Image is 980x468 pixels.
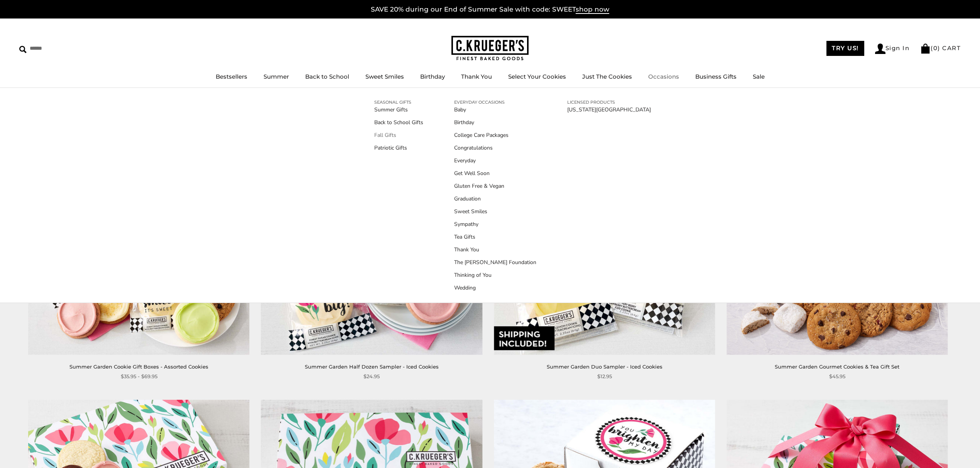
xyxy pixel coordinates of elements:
img: Account [875,44,885,54]
span: $12.95 [597,372,612,380]
a: Summer Garden Gourmet Cookies & Tea Gift Set [775,364,899,370]
a: Back to School [305,73,349,80]
iframe: Sign Up via Text for Offers [6,439,80,462]
a: Select Your Cookies [508,73,566,80]
a: Sale [753,73,765,80]
a: Summer Garden Half Dozen Sampler - Iced Cookies [305,364,439,370]
a: Summer Gifts [374,106,423,114]
a: Business Gifts [695,73,737,80]
span: 0 [933,44,938,52]
img: Bag [920,44,931,54]
a: SAVE 20% during our End of Summer Sale with code: SWEETshop now [371,5,609,14]
span: $35.95 - $69.95 [121,372,157,380]
a: Birthday [454,118,536,126]
a: Birthday [420,73,445,80]
a: Summer Garden Duo Sampler - Iced Cookies [547,364,662,370]
a: Thank You [454,246,536,254]
input: Search [19,42,111,54]
a: Get Well Soon [454,169,536,177]
a: EVERYDAY OCCASIONS [454,99,536,106]
a: Sympathy [454,220,536,228]
a: Summer Garden Cookie Gift Boxes - Assorted Cookies [69,364,208,370]
a: Patriotic Gifts [374,144,423,152]
a: Everyday [454,157,536,165]
a: Occasions [648,73,679,80]
a: Gluten Free & Vegan [454,182,536,190]
a: Tea Gifts [454,233,536,241]
a: Sign In [875,44,910,54]
a: Fall Gifts [374,131,423,139]
a: College Care Packages [454,131,536,139]
a: Baby [454,106,536,114]
a: [US_STATE][GEOGRAPHIC_DATA] [567,106,651,114]
a: Just The Cookies [582,73,632,80]
a: (0) CART [920,44,961,52]
a: Sweet Smiles [365,73,404,80]
img: C.KRUEGER'S [451,36,529,61]
a: Graduation [454,195,536,203]
a: Wedding [454,284,536,292]
span: $45.95 [829,372,845,380]
a: The [PERSON_NAME] Foundation [454,258,536,266]
span: $24.95 [363,372,380,380]
span: shop now [576,5,609,14]
a: Bestsellers [216,73,247,80]
a: Summer [264,73,289,80]
a: Congratulations [454,144,536,152]
a: Sweet Smiles [454,207,536,215]
a: TRY US! [826,41,864,56]
a: Thinking of You [454,271,536,279]
img: Search [19,46,27,53]
a: Thank You [461,73,492,80]
a: SEASONAL GIFTS [374,99,423,106]
a: LICENSED PRODUCTS [567,99,651,106]
a: Back to School Gifts [374,118,423,126]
